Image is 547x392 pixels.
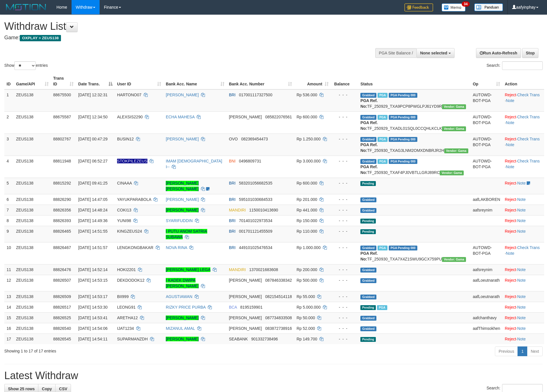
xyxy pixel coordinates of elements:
a: Note [517,294,526,299]
span: 88826507 [53,278,71,283]
span: PGA Pending [389,159,417,164]
span: KINGZEUS24 [117,229,142,234]
th: Balance [331,73,358,89]
td: · · [502,89,544,112]
td: 10 [4,242,14,264]
a: [PERSON_NAME] [166,197,199,202]
span: BNI [229,159,236,163]
span: BRI [229,93,236,97]
span: Nama rekening ada tanda titik/strip, harap diedit [117,159,147,163]
span: PGA Pending [389,246,417,250]
td: TF_250930_TXAF4PJ0VBTLLGRJ89RC [358,156,470,178]
span: Vendor URL: https://trx31.1velocity.biz [442,126,466,131]
h4: Game: [4,35,359,41]
td: ZEUS138 [14,302,51,312]
a: [PERSON_NAME] [166,337,199,341]
td: aafLAKBOREN [471,194,503,205]
td: ZEUS138 [14,178,51,194]
span: 88826465 [53,229,71,234]
td: 6 [4,194,14,205]
b: PGA Ref. No: [360,164,378,175]
div: - - - [333,304,356,310]
th: Op: activate to sort column ascending [471,73,503,89]
span: Copy 001701121455509 to clipboard [239,229,272,234]
div: - - - [333,197,356,202]
a: [PERSON_NAME] [166,208,199,212]
th: Status [358,73,470,89]
span: OXPLAY > ZEUS138 [20,35,61,41]
td: ZEUS138 [14,275,51,291]
td: · [502,205,544,215]
td: TF_250929_TXADL01SQL0CCQHLKCLK [358,111,470,134]
span: Rp 500.000 [297,278,317,283]
a: Reject [505,93,516,97]
span: Pending [360,229,376,234]
a: Reject [505,208,516,212]
span: Copy 583201056682535 to clipboard [239,181,272,185]
span: BRI [229,229,236,234]
td: TF_250930_TXAG3LNM2OMXDNBRJR2H [358,134,470,156]
a: 1 [518,346,527,356]
td: aafchanthavy [471,312,503,323]
span: BRI [229,181,236,185]
a: I PUTU ANOM SATRIA SUBAWA [166,229,207,239]
a: Next [527,346,543,356]
a: Reject [505,137,516,141]
a: Reject [505,305,516,309]
a: Reject [505,267,516,272]
td: · · [502,111,544,134]
span: [PERSON_NAME] [229,315,262,320]
span: DEKDODOK12 [117,278,145,283]
a: Note [517,181,526,185]
div: - - - [333,158,356,164]
span: Rp 600.000 [297,181,317,185]
div: - - - [333,180,356,186]
select: Showentries [14,61,36,70]
span: Marked by aafchomsokheang [378,246,388,250]
td: ZEUS138 [14,215,51,226]
a: I KADEK DWIPA [PERSON_NAME] [166,278,199,288]
a: MIZANUL AMAL [166,326,195,331]
span: Vendor URL: https://trx31.1velocity.biz [440,170,464,175]
span: OVO [229,137,238,141]
span: Vendor URL: https://trx31.1velocity.biz [444,148,468,153]
span: None selected [420,51,447,55]
td: ZEUS138 [14,264,51,275]
span: BRI [229,197,236,202]
a: Check Trans [517,93,540,97]
span: Copy 595101030684533 to clipboard [239,197,272,202]
th: Action [502,73,544,89]
span: Grabbed [360,278,376,283]
td: ZEUS138 [14,89,51,112]
th: Date Trans.: activate to sort column descending [76,73,115,89]
span: 88811948 [53,159,71,163]
div: PGA Site Balance / [375,48,416,58]
td: ZEUS138 [14,156,51,178]
a: [PERSON_NAME] [166,137,199,141]
td: 5 [4,178,14,194]
td: · · [502,242,544,264]
td: 1 [4,89,14,112]
div: - - - [333,136,356,142]
a: Reject [505,337,516,341]
a: [PERSON_NAME] [PERSON_NAME] [166,181,199,191]
span: Pending [360,181,376,186]
a: Reject [505,218,516,223]
td: · [502,215,544,226]
span: Grabbed [360,246,376,250]
span: Copy 087734833508 to clipboard [265,315,292,320]
b: PGA Ref. No: [360,98,378,109]
input: Search: [502,61,543,70]
span: Marked by aaftrukkakada [378,93,388,98]
label: Search: [487,61,543,70]
span: CSV [59,387,67,391]
span: BUSIN12 [117,137,134,141]
span: Copy 017001117327500 to clipboard [239,93,272,97]
a: Note [517,278,526,283]
span: PGA Pending [389,115,417,120]
div: - - - [333,245,356,250]
div: - - - [333,315,356,321]
td: · · [502,134,544,156]
span: 88826356 [53,208,71,212]
a: NOVA RINA [166,245,187,250]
